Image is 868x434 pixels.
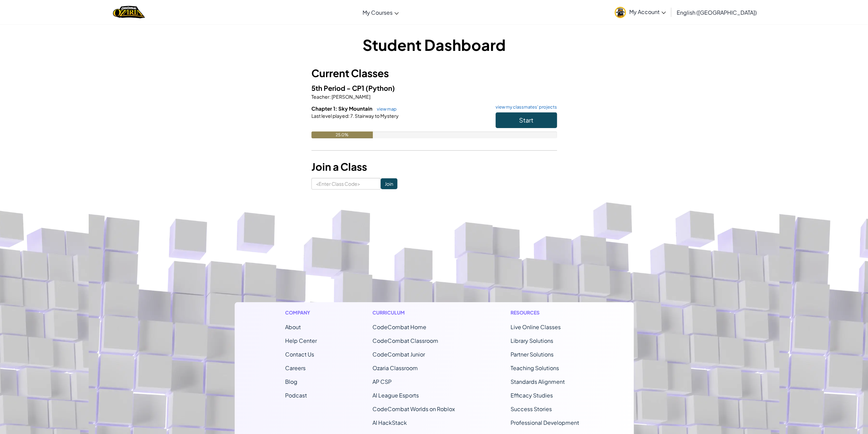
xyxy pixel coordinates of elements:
a: Success Stories [511,405,552,412]
a: My Courses [359,3,402,22]
a: view map [373,106,397,112]
a: CodeCombat Worlds on Roblox [372,405,455,412]
span: : [329,94,331,100]
span: My Account [629,8,666,15]
h3: Current Classes [311,66,557,81]
input: Join [381,178,397,189]
a: AI HackStack [372,419,407,426]
span: Chapter 1: Sky Mountain [311,105,373,112]
a: Podcast [285,392,307,399]
h1: Resources [511,309,583,316]
h1: Curriculum [372,309,455,316]
a: Live Online Classes [511,323,561,331]
img: Home [113,5,145,19]
h1: Student Dashboard [311,34,557,55]
button: Start [496,112,557,128]
a: Help Center [285,337,317,344]
a: CodeCombat Classroom [372,337,438,344]
a: Partner Solutions [511,351,554,358]
input: <Enter Class Code> [311,178,381,190]
a: Standards Alignment [511,378,565,385]
img: avatar [615,7,626,18]
a: CodeCombat Junior [372,351,425,358]
a: Ozaria by CodeCombat logo [113,5,145,19]
span: 7. [350,113,354,119]
a: My Account [611,1,669,23]
a: AP CSP [372,378,392,385]
h1: Company [285,309,317,316]
span: : [348,113,350,119]
a: Efficacy Studies [511,392,553,399]
span: [PERSON_NAME] [331,94,370,100]
a: Library Solutions [511,337,553,344]
a: Careers [285,364,306,372]
span: Stairway to Mystery [354,113,399,119]
div: 25.0% [311,131,373,138]
a: Blog [285,378,297,385]
a: Professional Development [511,419,579,426]
a: view my classmates' projects [492,105,557,109]
a: Ozaria Classroom [372,364,418,372]
span: Last level played [311,113,348,119]
a: English ([GEOGRAPHIC_DATA]) [673,3,760,22]
span: My Courses [363,9,393,16]
span: CodeCombat Home [372,323,426,331]
a: About [285,323,301,331]
a: AI League Esports [372,392,419,399]
h3: Join a Class [311,159,557,174]
span: 5th Period - CP1 [311,84,366,92]
span: Start [519,116,533,124]
span: Teacher [311,94,329,100]
span: Contact Us [285,351,314,358]
span: English ([GEOGRAPHIC_DATA]) [677,9,757,16]
a: Teaching Solutions [511,364,559,372]
span: (Python) [366,84,395,92]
